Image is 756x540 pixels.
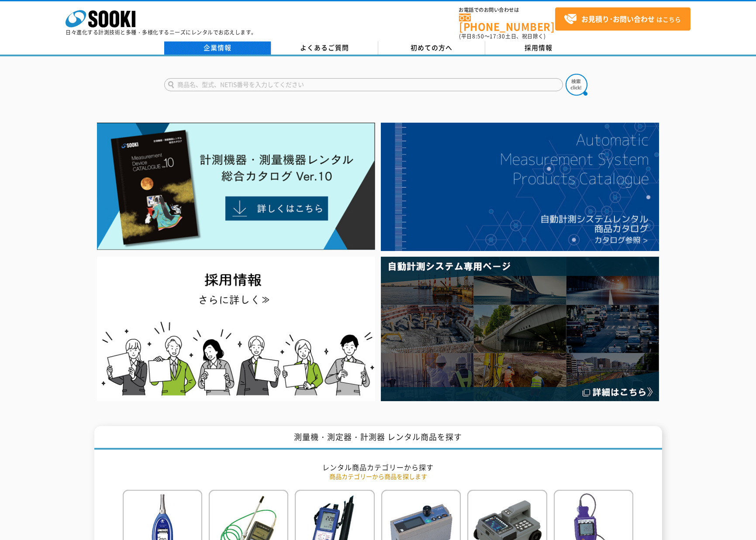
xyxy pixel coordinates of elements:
a: 初めての方へ [378,41,485,55]
h1: 測量機・測定器・計測器 レンタル商品を探す [94,426,662,450]
a: お見積り･お問い合わせはこちら [555,7,690,31]
img: btn_search.png [566,74,587,96]
span: お電話でのお問い合わせは [459,7,555,13]
span: (平日 ～ 土日、祝日除く) [459,32,545,40]
a: よくあるご質問 [271,41,378,55]
span: 初めての方へ [411,43,452,52]
input: 商品名、型式、NETIS番号を入力してください [164,78,563,91]
p: 日々進化する計測技術と多種・多様化するニーズにレンタルでお応えします。 [66,30,257,35]
strong: お見積り･お問い合わせ [581,14,655,24]
a: 企業情報 [164,41,271,55]
a: [PHONE_NUMBER] [459,14,555,31]
img: Catalog Ver10 [97,123,375,250]
p: 商品カテゴリーから商品を探します [123,472,634,481]
span: 8:50 [472,32,484,40]
h2: レンタル商品カテゴリーから探す [123,463,634,472]
img: 自動計測システム専用ページ [381,257,659,401]
span: 17:30 [490,32,505,40]
img: SOOKI recruit [97,257,375,401]
img: 自動計測システムカタログ [381,123,659,251]
a: 採用情報 [485,41,592,55]
span: はこちら [564,13,681,26]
